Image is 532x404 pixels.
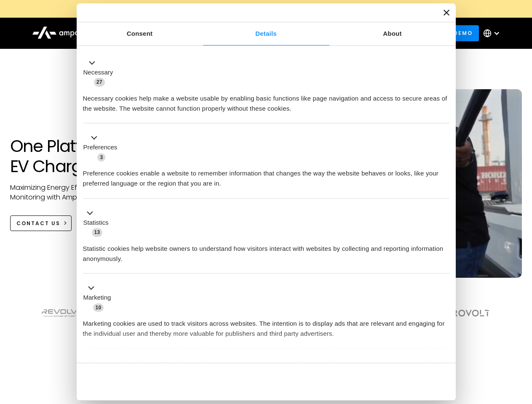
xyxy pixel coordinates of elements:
[83,312,449,339] div: Marketing cookies are used to track visitors across websites. The intention is to display ads tha...
[440,310,490,316] img: Aerovolt Logo
[10,183,170,202] p: Maximizing Energy Efficiency, Uptime, and 24/7 Monitoring with Ampcontrol Solutions
[139,359,147,368] span: 2
[83,68,113,77] label: Necessary
[92,228,103,237] span: 13
[83,58,118,87] button: Necessary (27)
[83,162,449,189] div: Preference cookies enable a website to remember information that changes the way the website beha...
[83,283,116,313] button: Marketing (10)
[77,4,456,13] a: New Webinars: Register to Upcoming WebinarsREGISTER HERE
[83,133,123,162] button: Preferences (3)
[83,237,449,264] div: Statistic cookies help website owners to understand how visitors interact with websites by collec...
[10,136,170,176] h1: One Platform for EV Charging Hubs
[94,78,105,86] span: 27
[93,303,104,312] span: 10
[83,358,152,369] button: Unclassified (2)
[83,143,118,152] label: Preferences
[97,153,105,162] span: 3
[444,10,449,16] button: Close banner
[16,220,60,227] div: CONTACT US
[83,87,449,114] div: Necessary cookies help make a website usable by enabling basic functions like page navigation and...
[10,215,72,231] a: CONTACT US
[329,22,456,45] a: About
[328,369,449,394] button: Okay
[203,22,329,45] a: Details
[77,22,203,45] a: Consent
[83,218,109,228] label: Statistics
[83,293,111,303] label: Marketing
[83,208,114,237] button: Statistics (13)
